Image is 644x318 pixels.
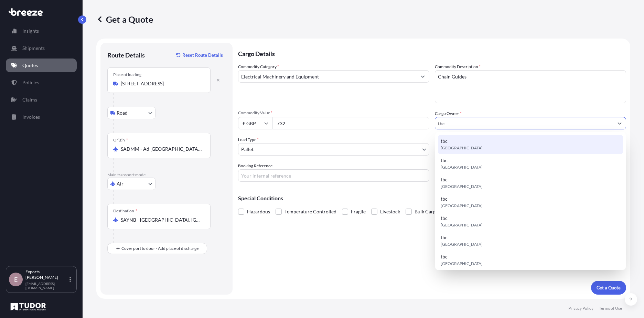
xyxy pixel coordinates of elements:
p: Reset Route Details [182,52,223,59]
div: Place of loading [113,72,141,77]
span: [GEOGRAPHIC_DATA] [441,202,483,209]
div: Destination [113,208,137,214]
button: Show suggestions [613,117,626,129]
span: tbc [441,138,448,145]
span: [GEOGRAPHIC_DATA] [441,164,483,171]
p: Special Conditions [238,195,626,201]
p: Terms of Use [599,306,622,311]
span: Livestock [380,206,400,217]
span: Bulk Cargo [415,206,438,217]
input: Place of loading [121,80,202,87]
p: Claims [22,96,37,103]
span: [GEOGRAPHIC_DATA] [441,183,483,190]
p: [EMAIL_ADDRESS][DOMAIN_NAME] [25,282,68,290]
img: organization-logo [9,301,48,312]
p: Policies [22,79,39,86]
span: Air [117,180,124,187]
span: Freight Cost [435,136,626,142]
input: Type amount [272,117,429,129]
span: tbc [441,195,448,202]
span: Road [117,109,128,116]
input: Full name [435,117,613,129]
label: Cargo Owner [435,110,462,117]
p: Get a Quote [597,284,621,291]
input: Select a commodity type [238,70,417,83]
div: Origin [113,137,128,143]
p: Invoices [22,114,40,120]
span: Cover port to door - Add place of discharge [121,245,198,252]
span: Hazardous [247,206,270,217]
label: Commodity Description [435,63,481,70]
p: Exports [PERSON_NAME] [25,269,68,280]
p: Cargo Details [238,43,626,63]
p: Insights [22,28,39,34]
span: [GEOGRAPHIC_DATA] [441,222,483,229]
span: Commodity Value [238,110,429,116]
input: Enter name [435,169,626,182]
span: Fragile [351,206,366,217]
p: Privacy Policy [568,306,593,311]
span: tbc [441,215,448,222]
span: tbc [441,234,448,241]
span: tbc [441,253,448,260]
span: Load Type [238,136,259,143]
input: Origin [121,146,202,152]
input: Your internal reference [238,169,429,182]
span: [GEOGRAPHIC_DATA] [441,145,483,151]
span: tbc [441,176,448,183]
p: Main transport mode [107,172,226,178]
p: Get a Quote [96,14,153,25]
p: Shipments [22,45,45,52]
span: tbc [441,157,448,164]
button: Select transport [107,178,155,190]
span: [GEOGRAPHIC_DATA] [441,241,483,248]
p: Route Details [107,51,145,59]
span: E [14,276,18,283]
p: Quotes [22,62,38,69]
button: Show suggestions [417,70,429,83]
label: Commodity Category [238,63,279,70]
button: Select transport [107,107,155,119]
span: [GEOGRAPHIC_DATA] [441,260,483,267]
label: Flight Number [435,162,461,169]
span: Pallet [241,146,254,153]
input: Destination [121,216,202,223]
span: Temperature Controlled [285,206,336,217]
label: Booking Reference [238,162,272,169]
